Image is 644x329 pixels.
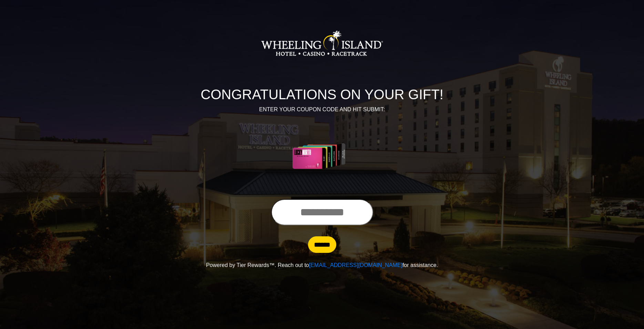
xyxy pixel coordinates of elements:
[131,86,513,103] h1: CONGRATULATIONS ON YOUR GIFT!
[276,122,368,191] img: Center Image
[309,262,402,268] a: [EMAIL_ADDRESS][DOMAIN_NAME]
[261,9,384,78] img: Logo
[131,105,513,114] p: ENTER YOUR COUPON CODE AND HIT SUBMIT:
[206,262,438,268] span: Powered by Tier Rewards™. Reach out to for assistance.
